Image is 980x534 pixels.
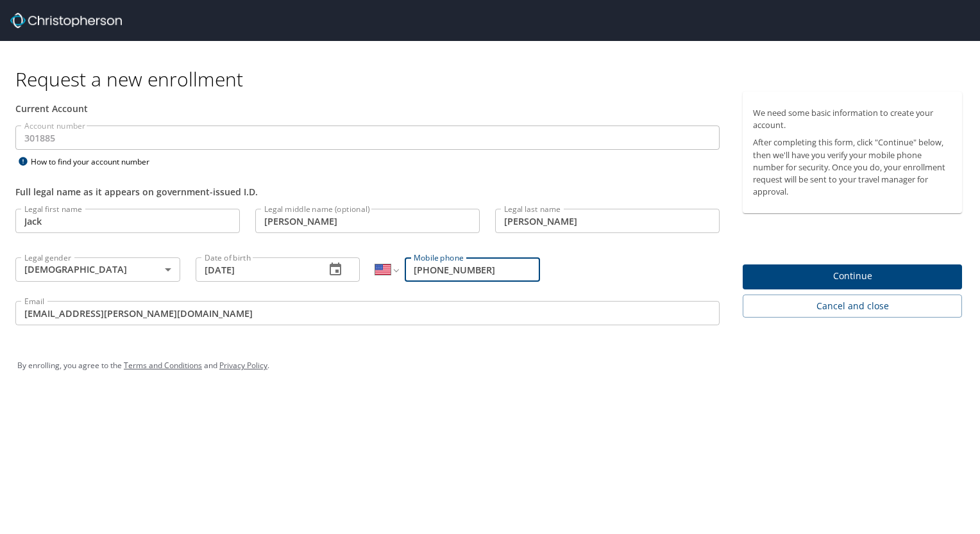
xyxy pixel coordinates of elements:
[196,257,316,282] input: MM/DD/YYYY
[405,257,540,282] input: Enter phone number
[15,185,720,198] div: Full legal name as it appears on government-issued I.D.
[753,107,952,131] p: We need some basic information to create your account.
[17,350,963,382] div: By enrolling, you agree to the and .
[753,268,952,284] span: Continue
[743,264,962,289] button: Continue
[219,360,267,371] a: Privacy Policy
[15,257,180,282] div: [DEMOGRAPHIC_DATA]
[15,67,972,92] h1: Request a new enrollment
[753,136,952,198] p: After completing this form, click "Continue" below, then we'll have you verify your mobile phone ...
[10,13,122,28] img: cbt logo
[15,102,720,115] div: Current Account
[124,360,202,371] a: Terms and Conditions
[753,298,952,314] span: Cancel and close
[743,295,962,318] button: Cancel and close
[15,154,176,170] div: How to find your account number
